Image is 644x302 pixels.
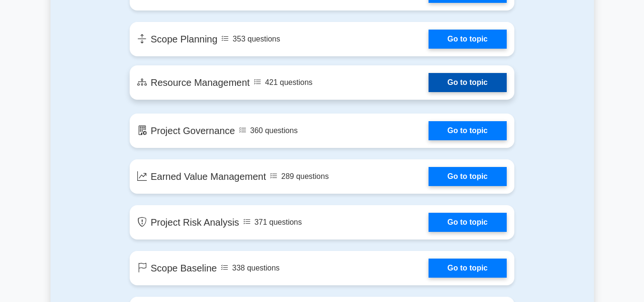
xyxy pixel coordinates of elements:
a: Go to topic [429,73,507,92]
a: Go to topic [429,167,507,186]
a: Go to topic [429,121,507,140]
a: Go to topic [429,30,507,49]
a: Go to topic [429,259,507,278]
a: Go to topic [429,213,507,232]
